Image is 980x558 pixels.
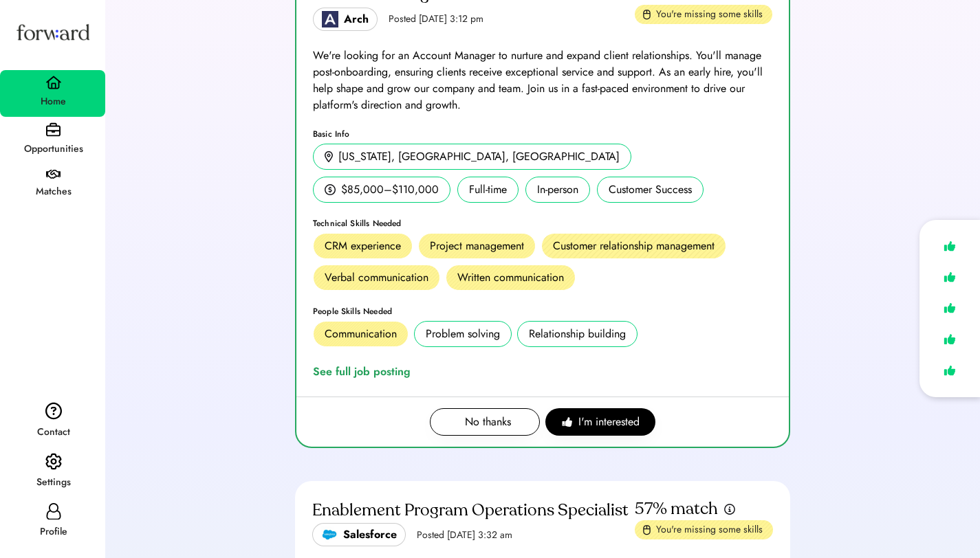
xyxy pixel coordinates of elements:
[45,76,62,89] img: home.svg
[430,238,524,254] div: Project management
[1,474,105,491] div: Settings
[325,183,336,196] img: money.svg
[313,47,772,113] div: We're looking for an Account Manager to nurture and expand client relationships. You'll manage po...
[553,238,715,254] div: Customer relationship management
[578,414,640,430] span: I'm interested
[313,219,772,227] div: Technical Skills Needed
[545,408,655,436] button: I'm interested
[45,453,62,471] img: settings.svg
[1,183,105,200] div: Matches
[940,298,959,318] img: like.svg
[325,151,333,163] img: location.svg
[1,524,105,540] div: Profile
[325,269,428,286] div: Verbal communication
[525,177,590,203] div: In-person
[322,11,338,27] img: Logo_Blue_1.png
[321,526,338,543] img: salesforce_logo.jpeg
[1,141,105,157] div: Opportunities
[940,329,959,349] img: like.svg
[723,503,736,516] img: info.svg
[643,9,651,20] img: missing-skills.svg
[312,500,629,522] div: Enablement Program Operations Specialist
[344,11,369,27] div: Arch
[313,307,772,315] div: People Skills Needed
[635,498,718,520] div: 57% match
[313,130,772,138] div: Basic Info
[940,236,959,256] img: like.svg
[417,528,512,542] div: Posted [DATE] 3:32 am
[426,326,500,342] div: Problem solving
[325,326,397,342] div: Communication
[45,402,62,420] img: contact.svg
[341,181,439,198] div: $85,000–$110,000
[1,424,105,440] div: Contact
[656,8,764,21] div: You're missing some skills
[597,177,704,203] div: Customer Success
[343,526,397,543] div: Salesforce
[465,414,511,429] span: No thanks
[940,361,959,381] img: like.svg
[46,122,61,137] img: briefcase.svg
[430,408,540,436] button: No thanks
[643,524,651,535] img: missing-skills.svg
[313,364,416,380] a: See full job posting
[529,326,626,342] div: Relationship building
[46,170,61,179] img: handshake.svg
[14,11,92,53] img: Forward logo
[338,148,620,165] div: [US_STATE], [GEOGRAPHIC_DATA], [GEOGRAPHIC_DATA]
[457,177,519,203] div: Full-time
[457,269,564,286] div: Written communication
[940,267,959,287] img: like.svg
[1,93,105,110] div: Home
[389,12,483,26] div: Posted [DATE] 3:12 pm
[656,523,765,537] div: You're missing some skills
[325,238,401,254] div: CRM experience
